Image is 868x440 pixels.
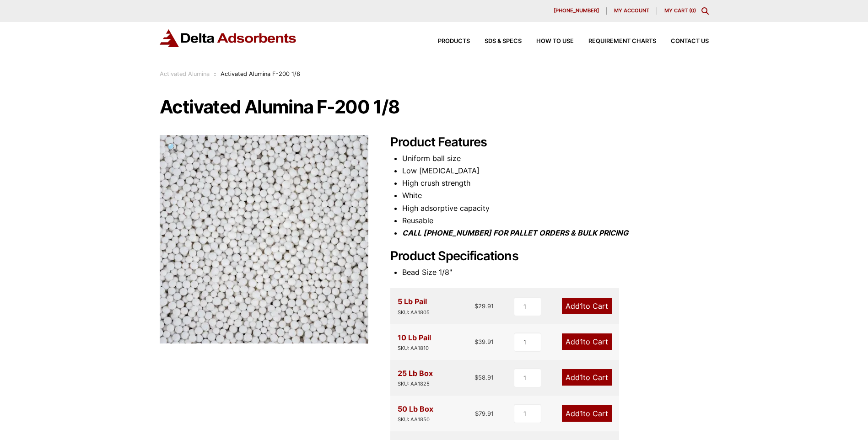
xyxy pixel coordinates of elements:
[691,7,694,14] span: 0
[554,8,599,13] span: [PHONE_NUMBER]
[580,337,583,346] span: 1
[485,38,522,44] span: SDS & SPECS
[160,97,709,117] h1: Activated Alumina F-200 1/8
[588,38,656,44] span: Requirement Charts
[536,38,574,44] span: How to Use
[562,333,612,350] a: Add1to Cart
[398,344,431,353] div: SKU: AA1810
[402,266,709,279] li: Bead Size 1/8"
[402,177,709,189] li: High crush strength
[562,405,612,422] a: Add1to Cart
[474,338,494,345] bdi: 39.91
[398,380,433,388] div: SKU: AA1825
[580,373,583,382] span: 1
[656,38,709,44] a: Contact Us
[671,38,709,44] span: Contact Us
[398,308,430,317] div: SKU: AA1805
[701,7,709,15] div: Toggle Modal Content
[398,403,433,424] div: 50 Lb Box
[390,135,709,150] h2: Product Features
[398,332,431,353] div: 10 Lb Pail
[402,189,709,202] li: White
[562,369,612,386] a: Add1to Cart
[474,302,478,310] span: $
[574,38,656,44] a: Requirement Charts
[398,295,430,317] div: 5 Lb Pail
[474,338,478,345] span: $
[214,70,216,77] span: :
[402,215,709,227] li: Reusable
[562,298,612,314] a: Add1to Cart
[475,410,494,417] bdi: 79.91
[470,38,522,44] a: SDS & SPECS
[402,202,709,215] li: High adsorptive capacity
[614,8,649,13] span: My account
[160,29,297,47] img: Delta Adsorbents
[474,374,478,381] span: $
[474,374,494,381] bdi: 58.91
[546,7,607,15] a: [PHONE_NUMBER]
[423,38,470,44] a: Products
[664,7,696,14] a: My Cart (0)
[398,415,433,424] div: SKU: AA1850
[221,70,300,77] span: Activated Alumina F-200 1/8
[167,142,178,152] span: 🔍
[474,302,494,310] bdi: 29.91
[607,7,657,15] a: My account
[475,410,479,417] span: $
[580,409,583,418] span: 1
[390,249,709,264] h2: Product Specifications
[438,38,470,44] span: Products
[398,367,433,388] div: 25 Lb Box
[402,228,628,237] i: CALL [PHONE_NUMBER] FOR PALLET ORDERS & BULK PRICING
[402,165,709,177] li: Low [MEDICAL_DATA]
[580,301,583,311] span: 1
[402,152,709,165] li: Uniform ball size
[160,135,185,160] a: View full-screen image gallery
[522,38,574,44] a: How to Use
[160,70,210,77] a: Activated Alumina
